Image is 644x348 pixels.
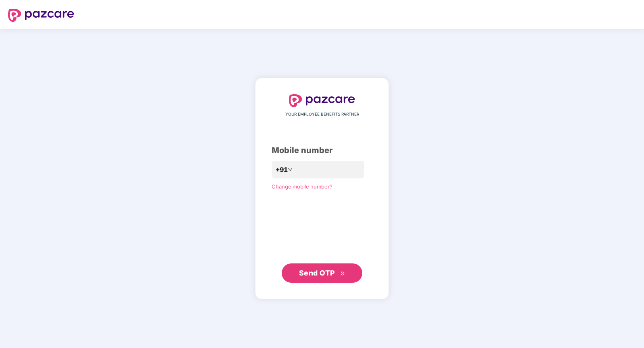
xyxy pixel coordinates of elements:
span: Send OTP [299,269,335,277]
a: Change mobile number? [272,183,332,190]
span: +91 [276,165,288,175]
div: Mobile number [272,144,372,157]
img: logo [289,94,355,107]
span: down [288,167,293,172]
img: logo [8,9,74,22]
span: YOUR EMPLOYEE BENEFITS PARTNER [285,111,359,118]
button: Send OTPdouble-right [282,263,362,283]
span: double-right [340,271,345,276]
